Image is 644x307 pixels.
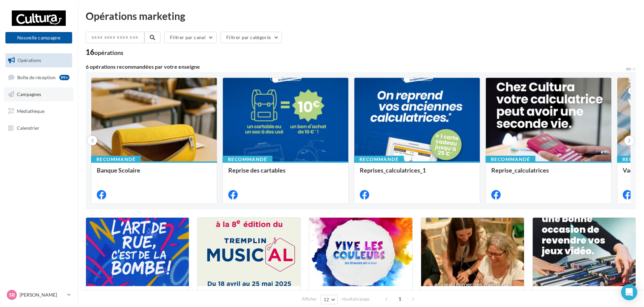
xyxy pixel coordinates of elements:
[228,166,286,174] span: Reprise des cartables
[17,108,45,114] span: Médiathèque
[621,284,637,300] div: Open Intercom Messenger
[394,294,405,304] span: 1
[321,295,338,304] button: 12
[491,166,549,174] span: Reprise_calculatrices
[4,121,74,135] a: Calendrier
[324,297,329,302] span: 12
[5,288,72,301] a: SB [PERSON_NAME]
[4,104,74,118] a: Médiathèque
[302,296,317,302] span: Afficher
[18,57,41,63] span: Opérations
[17,74,56,80] span: Boîte de réception
[354,156,404,163] div: Recommandé
[223,156,272,163] div: Recommandé
[59,75,69,80] div: 99+
[97,166,140,174] span: Banque Scolaire
[4,70,74,85] a: Boîte de réception99+
[17,125,39,130] span: Calendrier
[86,49,123,56] div: 16
[20,291,64,298] p: [PERSON_NAME]
[342,296,370,302] span: résultats/page
[4,53,74,67] a: Opérations
[486,156,535,163] div: Recommandé
[5,32,72,43] button: Nouvelle campagne
[4,87,74,101] a: Campagnes
[86,64,625,69] div: 6 opérations recommandées par votre enseigne
[17,91,41,97] span: Campagnes
[164,32,217,43] button: Filtrer par canal
[94,50,123,56] div: opérations
[9,291,15,298] span: SB
[86,11,636,21] div: Opérations marketing
[221,32,282,43] button: Filtrer par catégorie
[360,166,426,174] span: Reprises_calculatrices_1
[91,156,141,163] div: Recommandé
